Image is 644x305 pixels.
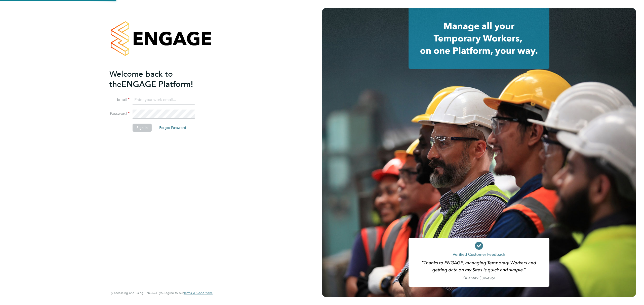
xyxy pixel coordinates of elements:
[133,95,195,105] input: Enter your work email...
[184,291,213,295] a: Terms & Conditions
[109,291,213,295] span: By accessing and using ENGAGE you agree to our
[184,291,213,295] span: Terms & Conditions
[109,111,130,116] label: Password
[109,69,208,89] h2: ENGAGE Platform!
[155,124,190,132] button: Forgot Password
[109,69,173,89] span: Welcome back to the
[133,124,152,132] button: Sign In
[109,97,130,102] label: Email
